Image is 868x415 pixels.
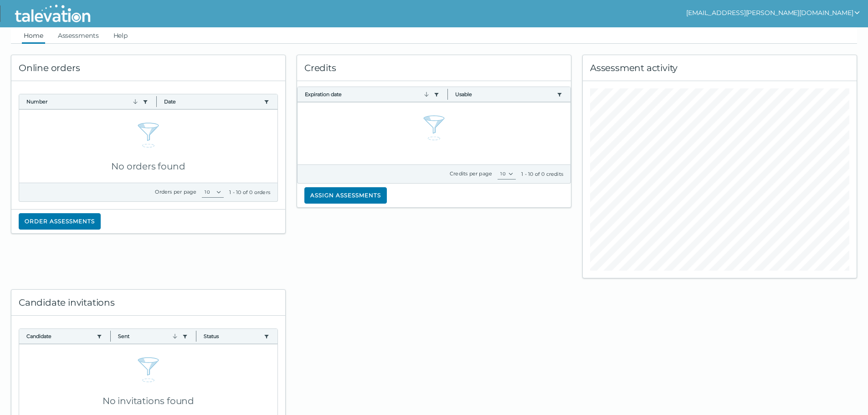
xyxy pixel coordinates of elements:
a: Help [112,27,130,44]
span: No orders found [111,161,185,172]
button: Sent [118,333,178,340]
div: Candidate invitations [11,290,285,316]
button: Candidate [26,333,93,340]
img: Talevation_Logo_Transparent_white.png [11,2,94,25]
button: Usable [455,91,553,98]
button: Column resize handle [193,326,199,346]
button: Order assessments [19,213,101,230]
button: Number [26,98,139,105]
label: Orders per page [155,189,196,195]
div: Credits [297,55,571,81]
button: Expiration date [305,91,430,98]
button: Column resize handle [445,84,451,104]
div: Online orders [11,55,285,81]
div: 1 - 10 of 0 orders [229,189,270,196]
button: show user actions [686,7,861,18]
div: 1 - 10 of 0 credits [521,170,563,178]
div: Assessment activity [583,55,857,81]
span: No invitations found [103,395,194,406]
button: Column resize handle [154,92,159,111]
button: Date [164,98,260,105]
button: Assign assessments [304,187,387,204]
button: Status [204,333,260,340]
a: Home [22,27,45,44]
button: Column resize handle [108,326,113,346]
a: Assessments [56,27,101,44]
label: Credits per page [450,170,492,177]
